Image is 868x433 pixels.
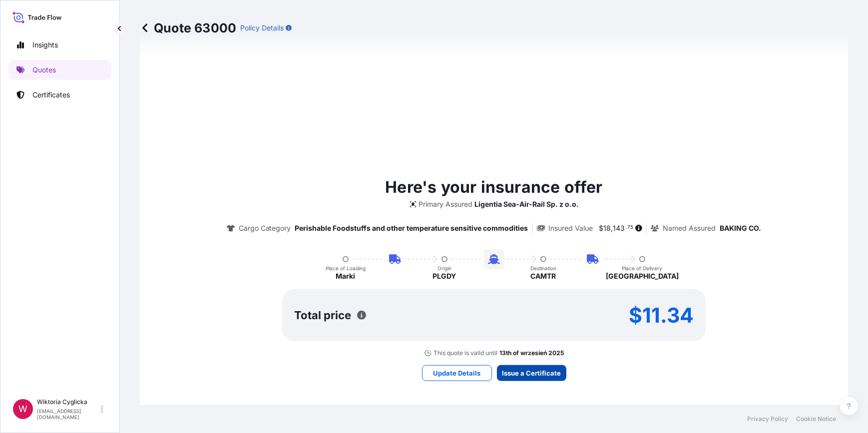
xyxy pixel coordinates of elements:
[502,368,561,378] p: Issue a Certificate
[385,175,602,199] p: Here's your insurance offer
[422,365,492,381] button: Update Details
[434,349,498,357] p: This quote is valid until
[531,271,556,281] p: CAMTR
[8,35,111,55] a: Insights
[622,265,663,271] p: Place of Delivery
[604,225,611,232] span: 18
[663,223,716,233] p: Named Assured
[796,415,836,423] a: Cookie Notice
[606,271,679,281] p: [GEOGRAPHIC_DATA]
[326,265,366,271] p: Place of Loading
[140,20,236,36] p: Quote 63000
[437,265,451,271] p: Origin
[240,23,284,33] p: Policy Details
[419,199,473,209] p: Primary Assured
[8,85,111,105] a: Certificates
[37,408,99,420] p: [EMAIL_ADDRESS][DOMAIN_NAME]
[549,223,593,233] p: Insured Value
[747,415,788,423] a: Privacy Policy
[629,307,694,323] p: $11.34
[627,226,633,229] span: 75
[475,199,579,209] p: Ligentia Sea-Air-Rail Sp. z o.o.
[32,90,70,100] p: Certificates
[433,271,456,281] p: PLGDY
[37,398,99,406] p: Wiktoria Cyglicka
[720,223,761,233] p: BAKING CO.
[336,271,356,281] p: Marki
[613,225,625,232] span: 143
[500,349,564,357] p: 13th of wrzesień 2025
[611,225,613,232] span: ,
[626,226,627,229] span: .
[32,65,56,75] p: Quotes
[295,223,528,233] p: Perishable Foodstuffs and other temperature sensitive commodities
[18,404,27,414] span: W
[294,310,351,320] p: Total price
[8,60,111,80] a: Quotes
[239,223,291,233] p: Cargo Category
[32,40,58,50] p: Insights
[497,365,566,381] button: Issue a Certificate
[599,225,604,232] span: $
[530,265,556,271] p: Destination
[433,368,480,378] p: Update Details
